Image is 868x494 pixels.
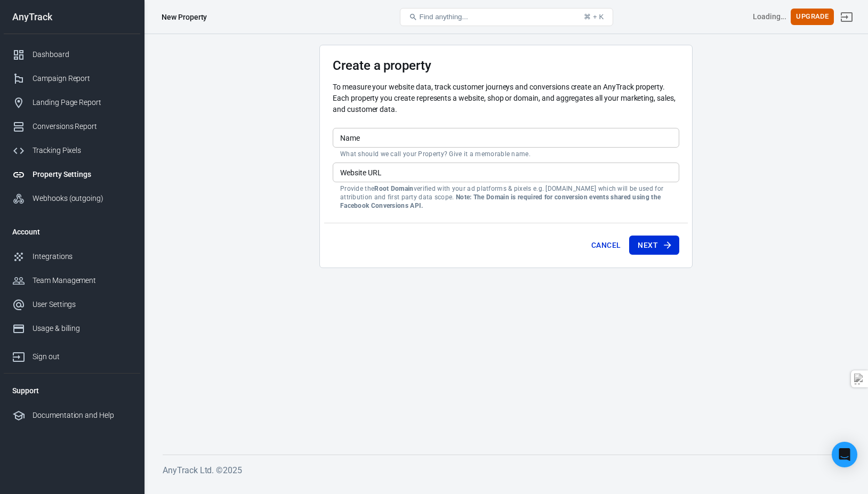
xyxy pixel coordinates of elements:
[33,73,132,84] div: Campaign Report
[4,269,140,293] a: Team Management
[584,13,604,21] div: ⌘ + K
[33,49,132,60] div: Dashboard
[400,8,613,26] button: Find anything...⌘ + K
[4,187,140,210] a: Webhooks (outgoing)
[333,128,679,148] input: Your Website Name
[832,442,857,467] div: Open Intercom Messenger
[4,163,140,187] a: Property Settings
[33,323,132,334] div: Usage & billing
[340,150,672,158] p: What should we call your Property? Give it a memorable name.
[4,378,140,403] li: Support
[33,145,132,156] div: Tracking Pixels
[4,341,140,369] a: Sign out
[587,236,625,255] button: Cancel
[33,193,132,204] div: Webhooks (outgoing)
[834,4,859,30] a: Sign out
[333,82,679,115] p: To measure your website data, track customer journeys and conversions create an AnyTrack property...
[4,12,140,22] div: AnyTrack
[4,91,140,115] a: Landing Page Report
[33,351,132,362] div: Sign out
[4,139,140,163] a: Tracking Pixels
[4,115,140,139] a: Conversions Report
[753,11,787,22] div: Account id: <>
[4,317,140,341] a: Usage & billing
[4,43,140,67] a: Dashboard
[33,275,132,286] div: Team Management
[420,13,468,21] span: Find anything...
[33,410,132,421] div: Documentation and Help
[33,97,132,108] div: Landing Page Report
[791,9,834,25] button: Upgrade
[333,58,679,73] h3: Create a property
[4,67,140,91] a: Campaign Report
[4,245,140,269] a: Integrations
[33,299,132,310] div: User Settings
[162,12,207,22] div: New Property
[340,184,672,210] p: Provide the verified with your ad platforms & pixels e.g. [DOMAIN_NAME] which will be used for at...
[163,464,849,477] h6: AnyTrack Ltd. © 2025
[333,163,679,182] input: example.com
[629,236,679,255] button: Next
[374,185,413,192] strong: Root Domain
[33,169,132,180] div: Property Settings
[340,193,661,209] strong: Note: The Domain is required for conversion events shared using the Facebook Conversions API.
[4,219,140,245] li: Account
[33,251,132,262] div: Integrations
[4,293,140,317] a: User Settings
[33,121,132,132] div: Conversions Report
